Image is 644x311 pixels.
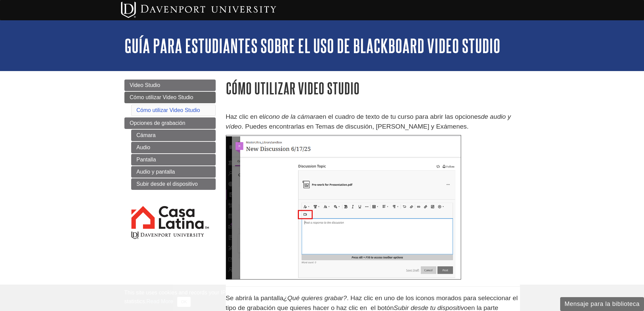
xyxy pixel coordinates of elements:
[560,297,644,311] button: Mensaje para la biblioteca
[264,113,319,120] em: icono de la cámara
[226,135,461,280] img: discussion topic
[124,117,216,129] a: Opciones de grabación
[124,35,500,56] a: Guía para estudiantes sobre el uso de Blackboard Video Studio
[226,112,520,132] p: Haz clic en el en el cuadro de texto de tu curso para abrir las opciones . Puedes encontrarlas en...
[146,298,173,304] a: Read More
[131,166,216,178] a: Audio y pantalla
[131,142,216,153] a: Audio
[130,82,160,88] span: Video Studio
[124,80,216,252] div: Guide Page Menu
[124,289,520,307] div: This site uses cookies and records your IP address for usage statistics. Additionally, we use Goo...
[130,94,193,100] span: Cómo utilizar Video Studio
[131,130,216,141] a: Cámara
[124,80,216,91] a: Video Studio
[226,80,520,97] h1: Cómo utilizar Video Studio
[130,120,186,126] span: Opciones de grabación
[137,107,200,113] a: Cómo utilizar Video Studio
[124,92,216,103] a: Cómo utilizar Video Studio
[131,154,216,165] a: Pantalla
[121,2,276,18] img: Davenport University
[283,294,347,302] em: ¿Qué quieres grabar?
[131,178,216,190] a: Subir desde el dispositivo
[226,113,511,130] em: de audio y vídeo
[177,297,190,307] button: Close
